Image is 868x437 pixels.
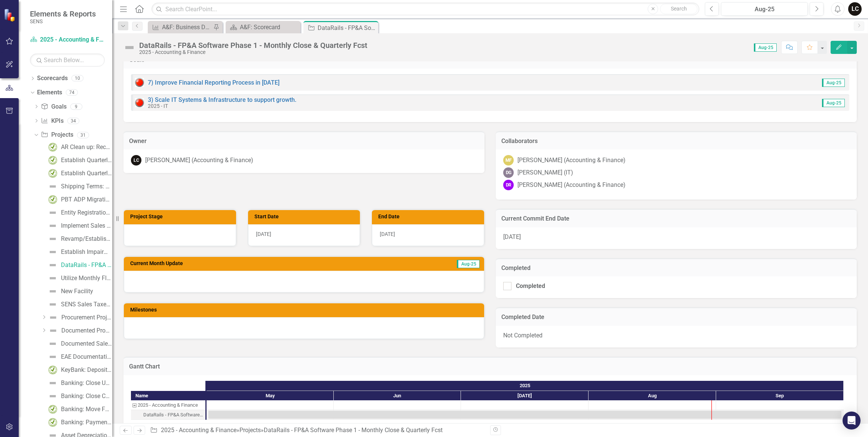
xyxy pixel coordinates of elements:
[61,393,112,400] div: Banking: Close Cadence Accounts
[46,180,112,192] a: Shipping Terms: Captured for Customers and Vendors
[48,208,57,217] img: Not Defined
[721,2,808,16] button: Aug-25
[239,427,261,434] a: Projects
[501,265,851,271] h3: Completed
[46,167,112,179] a: Establish Quarterly Warranty Reserve Process
[46,377,112,389] a: Banking: Close Univest Accounts
[129,57,851,63] h3: Goals
[378,214,480,219] h3: End Date
[501,215,851,222] h3: Current Commit End Date
[660,4,697,14] button: Search
[822,79,845,87] span: Aug-25
[46,351,112,363] a: EAE Documentation for JEs and recon (owner: [PERSON_NAME])
[30,36,105,44] a: 2025 - Accounting & Finance
[517,156,626,165] div: [PERSON_NAME] (Accounting & Finance)
[129,363,851,370] h3: Gantt Chart
[46,338,112,350] a: Documented Sales tax (or use tax self-assessment) Guidelines
[207,391,334,401] div: May
[61,236,112,242] div: Revamp/Establish Approval Matrix (DOA)
[152,3,699,16] input: Search ClearPoint...
[131,400,205,410] div: 2025 - Accounting & Finance
[129,138,479,145] h3: Owner
[131,391,205,400] div: Name
[131,410,205,420] div: DataRails - FP&A Software Phase 1 - Monthly Close & Quarterly Fcst
[61,209,112,216] div: Entity Registration by State Clean up
[264,427,443,434] div: DataRails - FP&A Software Phase 1 - Monthly Close & Quarterly Fcst
[334,391,461,401] div: Jun
[30,9,96,18] span: Elements & Reports
[48,418,57,427] img: Completed
[61,353,112,360] div: EAE Documentation for JEs and recon (owner: [PERSON_NAME])
[517,181,626,189] div: [PERSON_NAME] (Accounting & Finance)
[49,326,58,335] img: Not Defined
[46,416,112,428] a: Banking: Payments set up in Ramp (SENS only)
[256,231,271,237] span: [DATE]
[67,118,79,124] div: 34
[30,18,96,24] small: SENS
[48,169,57,178] img: Completed
[240,22,299,32] div: A&F: Scorecard
[254,214,357,219] h3: Start Date
[148,79,279,86] a: 7) Improve Financial Reporting Process in [DATE]
[496,326,857,348] div: Not Completed
[48,287,57,296] img: Not Defined
[48,248,57,257] img: Not Defined
[161,427,236,434] a: 2025 - Accounting & Finance
[41,117,63,125] a: KPIs
[49,313,58,322] img: Not Defined
[61,183,112,190] div: Shipping Terms: Captured for Customers and Vendors
[48,339,57,348] img: Not Defined
[150,22,211,32] a: A&F: Business Day Financials sent out to Sr. Leadership
[61,170,112,177] div: Establish Quarterly Warranty Reserve Process
[671,6,687,12] span: Search
[46,390,112,402] a: Banking: Close Cadence Accounts
[457,260,480,268] span: Aug-25
[589,391,716,401] div: Aug
[208,411,841,419] div: Task: Start date: 2025-05-01 End date: 2025-09-30
[61,327,112,334] div: Documented Process workflows (related to Financial Activity) with standard operating procedures
[130,307,480,313] h3: Milestones
[61,275,112,282] div: Utilize Monthly Flux Analysis in FloQast - Phase 1 - BS
[46,141,112,153] a: AR Clean up: Recording of Payments in SENS subledger
[48,274,57,283] img: Not Defined
[380,231,395,237] span: [DATE]
[139,41,367,49] div: DataRails - FP&A Software Phase 1 - Monthly Close & Quarterly Fcst
[48,234,57,243] img: Not Defined
[503,155,514,166] div: MF
[66,89,78,96] div: 74
[61,406,112,413] div: Banking: Move FNBO from primary bank for SENS to backup.
[46,233,112,245] a: Revamp/Establish Approval Matrix (DOA)
[46,154,112,166] a: Establish Quarterly Inventory Reserve Process
[503,180,514,190] div: DR
[46,194,112,206] a: PBT ADP Migration to WFN
[61,288,93,295] div: New Facility
[61,380,112,386] div: Banking: Close Univest Accounts
[716,391,844,401] div: Sep
[46,364,112,376] a: KeyBank: Deposits set up for all PBT and SENS
[48,221,57,230] img: Not Defined
[46,259,112,271] a: DataRails - FP&A Software Phase 1 - Monthly Close & Quarterly Fcst
[61,157,112,164] div: Establish Quarterly Inventory Reserve Process
[517,169,573,177] div: [PERSON_NAME] (IT)
[46,220,112,232] a: Implement Sales Taxes for PBT
[61,222,112,229] div: Implement Sales Taxes for PBT
[70,103,82,110] div: 9
[848,2,862,16] button: LC
[46,246,112,258] a: Establish Impairment Testing for Intangible Assets
[71,75,83,82] div: 10
[61,144,112,151] div: AR Clean up: Recording of Payments in SENS subledger
[46,207,112,219] a: Entity Registration by State Clean up
[843,412,861,430] div: Open Intercom Messenger
[48,156,57,165] img: Completed
[41,103,66,111] a: Goals
[48,143,57,152] img: Completed
[46,403,112,415] a: Banking: Move FNBO from primary bank for SENS to backup.
[724,5,805,14] div: Aug-25
[501,314,851,321] h3: Completed Date
[48,379,57,388] img: Not Defined
[48,261,57,270] img: Not Defined
[131,400,205,410] div: Task: 2025 - Accounting & Finance Start date: 2025-05-01 End date: 2025-05-02
[135,78,144,87] img: Red: Critical Issues/Off-Track
[61,419,112,426] div: Banking: Payments set up in Ramp (SENS only)
[48,352,57,361] img: Not Defined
